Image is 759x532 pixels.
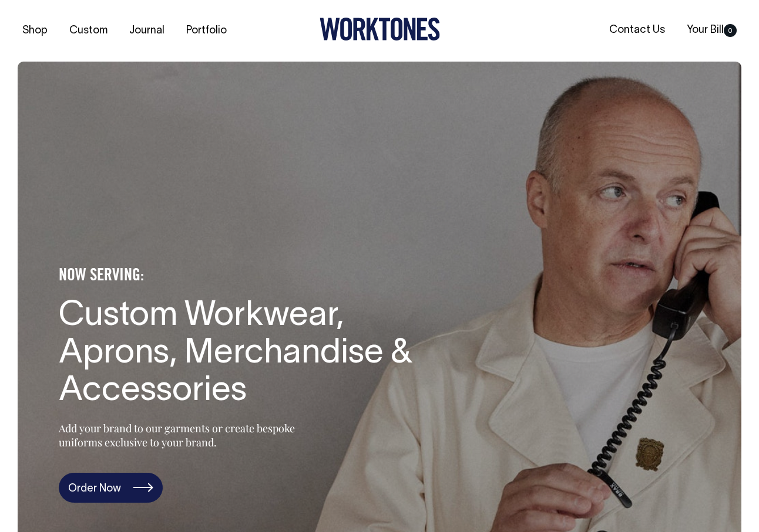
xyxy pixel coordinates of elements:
[59,298,441,410] h1: Custom Workwear, Aprons, Merchandise & Accessories
[604,21,670,40] a: Contact Us
[59,473,163,503] a: Order Now
[59,266,441,286] h4: NOW SERVING:
[682,21,741,40] a: Your Bill0
[724,24,737,37] span: 0
[18,21,52,40] a: Shop
[59,421,323,449] p: Add your brand to our garments or create bespoke uniforms exclusive to your brand.
[125,21,169,40] a: Journal
[182,21,231,40] a: Portfolio
[65,21,112,40] a: Custom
